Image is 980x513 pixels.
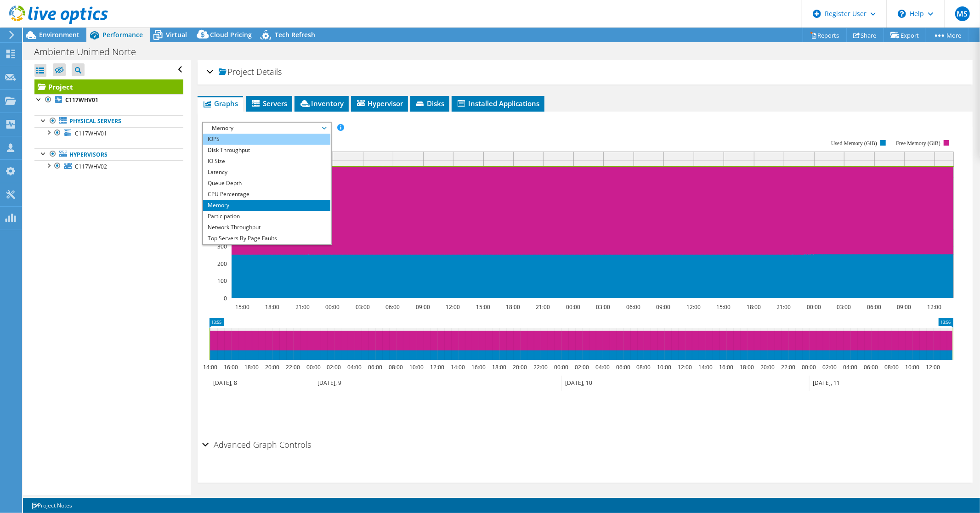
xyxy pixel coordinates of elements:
text: 09:00 [897,303,911,311]
text: 100 [217,277,227,285]
text: 18:00 [265,303,279,311]
span: C117WHV01 [75,130,107,137]
text: 22:00 [781,363,795,371]
span: Details [257,66,282,77]
text: 12:00 [926,363,940,371]
a: C117WHV02 [34,160,183,172]
span: Hypervisor [356,99,403,108]
span: Servers [251,99,288,108]
text: 15:00 [476,303,490,311]
li: IOPS [203,134,330,145]
text: 03:00 [356,303,370,311]
text: 02:00 [327,363,341,371]
text: 18:00 [244,363,259,371]
span: Project [219,68,255,77]
a: Project Notes [25,500,79,511]
text: 15:00 [716,303,731,311]
text: 02:00 [822,363,837,371]
text: 22:00 [533,363,548,371]
span: Disks [415,99,445,108]
text: 20:00 [760,363,775,371]
text: 00:00 [325,303,340,311]
text: 06:00 [616,363,630,371]
text: 10:00 [409,363,424,371]
text: 03:00 [837,303,851,311]
text: 16:00 [224,363,238,371]
h2: Advanced Graph Controls [202,435,312,454]
text: 12:00 [446,303,460,311]
li: IO Size [203,156,330,167]
text: 00:00 [807,303,821,311]
text: 00:00 [566,303,580,311]
text: 12:00 [430,363,444,371]
a: Share [846,28,884,42]
text: 21:00 [776,303,791,311]
text: 04:00 [347,363,362,371]
text: 06:00 [626,303,640,311]
text: 21:00 [295,303,310,311]
svg: \n [898,10,906,18]
text: 08:00 [636,363,651,371]
text: 06:00 [867,303,881,311]
text: 18:00 [492,363,506,371]
text: 10:00 [657,363,671,371]
text: 200 [217,260,227,268]
a: C117WHV01 [34,94,183,106]
text: 12:00 [927,303,941,311]
text: 16:00 [719,363,733,371]
text: Used Memory (GiB) [831,140,877,147]
li: Disk Throughput [203,145,330,156]
text: 03:00 [596,303,610,311]
li: Participation [203,211,330,222]
text: 00:00 [306,363,321,371]
a: More [926,28,969,42]
a: Reports [803,28,847,42]
span: Graphs [202,99,238,108]
text: 02:00 [575,363,589,371]
text: 00:00 [802,363,816,371]
text: 10:00 [905,363,919,371]
text: Free Memory (GiB) [896,140,940,147]
text: 20:00 [513,363,527,371]
a: C117WHV01 [34,127,183,139]
text: 08:00 [389,363,403,371]
a: Physical Servers [34,115,183,127]
text: 09:00 [416,303,430,311]
text: 22:00 [286,363,300,371]
a: Hypervisors [34,148,183,160]
span: Virtual [166,30,187,39]
text: 18:00 [740,363,754,371]
li: Latency [203,167,330,178]
text: 06:00 [368,363,382,371]
text: 14:00 [451,363,465,371]
text: 20:00 [265,363,279,371]
text: 300 [217,242,227,250]
span: MS [955,6,970,21]
text: 04:00 [843,363,857,371]
text: 06:00 [864,363,878,371]
span: Inventory [299,99,344,108]
a: Export [884,28,926,42]
text: 09:00 [656,303,670,311]
text: 06:00 [385,303,400,311]
li: Queue Depth [203,178,330,189]
text: 14:00 [203,363,217,371]
text: 14:00 [698,363,713,371]
text: 18:00 [506,303,520,311]
text: 15:00 [235,303,249,311]
span: Cloud Pricing [210,30,252,39]
span: Tech Refresh [275,30,315,39]
text: 21:00 [536,303,550,311]
span: C117WHV02 [75,163,107,170]
li: Memory [203,200,330,211]
li: Network Throughput [203,222,330,233]
text: 12:00 [678,363,692,371]
span: Installed Applications [456,99,540,108]
text: 00:00 [554,363,568,371]
text: 0 [224,294,227,302]
text: 08:00 [884,363,899,371]
span: Memory [208,123,326,134]
span: Performance [102,30,143,39]
text: 18:00 [747,303,761,311]
h1: Ambiente Unimed Norte [30,47,150,57]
